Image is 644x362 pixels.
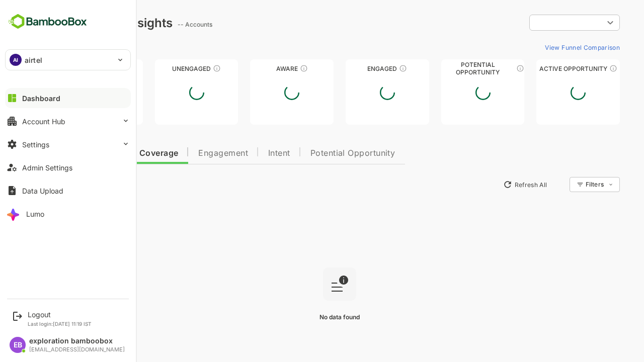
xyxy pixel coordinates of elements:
[506,39,585,55] button: View Funnel Comparison
[5,134,131,154] button: Settings
[574,64,582,72] div: These accounts have open opportunities which might be at any of the Sales Stages
[178,64,186,72] div: These accounts have not shown enough engagement and need nurturing
[25,55,42,65] p: airtel
[120,65,203,72] div: Unengaged
[481,64,489,72] div: These accounts are MQAs and can be passed on to Inside Sales
[28,310,92,319] div: Logout
[24,65,108,72] div: Unreached
[10,54,22,66] div: AI
[406,65,490,72] div: Potential Opportunity
[6,50,130,70] div: AIairtel
[5,111,131,131] button: Account Hub
[463,176,516,193] button: Refresh All
[34,149,143,157] span: Data Quality and Coverage
[24,175,98,194] button: New Insights
[5,180,131,201] button: Data Upload
[22,187,63,195] div: Data Upload
[364,64,372,72] div: These accounts are warm, further nurturing would qualify them to MQAs
[5,12,90,31] img: BambooboxFullLogoMark.5f36c76dfaba33ec1ec1367b70bb1252.svg
[22,163,72,172] div: Admin Settings
[24,16,137,30] div: Dashboard Insights
[494,14,585,32] div: ​
[275,149,360,157] span: Potential Opportunity
[5,204,131,224] button: Lumo
[22,94,60,103] div: Dashboard
[310,65,394,72] div: Engaged
[29,346,125,353] div: [EMAIL_ADDRESS][DOMAIN_NAME]
[549,175,585,194] div: Filters
[5,157,131,177] button: Admin Settings
[5,88,131,108] button: Dashboard
[82,64,90,72] div: These accounts have not been engaged with for a defined time period
[28,321,92,327] p: Last login: [DATE] 11:19 IST
[501,65,585,72] div: Active Opportunity
[163,149,213,157] span: Engagement
[284,313,325,321] span: No data found
[142,21,180,28] ag: -- Accounts
[22,117,65,126] div: Account Hub
[26,210,44,218] div: Lumo
[265,64,273,72] div: These accounts have just entered the buying cycle and need further nurturing
[10,337,26,353] div: EB
[550,180,569,188] div: Filters
[215,65,298,72] div: Aware
[22,140,49,149] div: Settings
[233,149,255,157] span: Intent
[29,337,125,345] div: exploration bamboobox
